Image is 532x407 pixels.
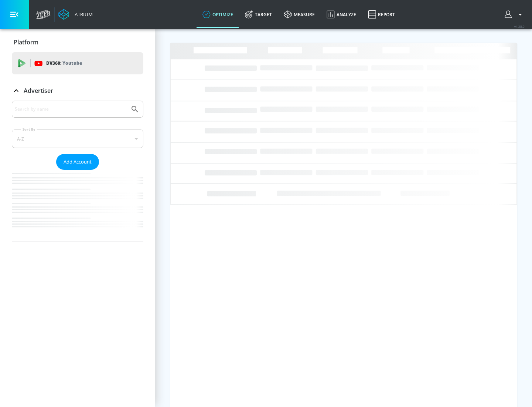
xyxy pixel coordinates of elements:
div: DV360: Youtube [12,52,143,74]
a: Report [362,1,401,28]
nav: list of Advertiser [12,170,143,242]
div: Platform [12,32,143,53]
a: Target [239,1,278,28]
div: Advertiser [12,80,143,101]
p: Youtube [62,59,82,67]
button: Add Account [56,154,99,170]
span: v 4.28.0 [514,24,525,28]
a: optimize [197,1,239,28]
div: A-Z [12,129,143,148]
span: Add Account [64,158,92,166]
input: Search by name [15,104,127,114]
a: Analyze [321,1,362,28]
a: Atrium [58,9,93,20]
p: Platform [14,38,38,46]
div: Advertiser [12,101,143,242]
a: measure [278,1,321,28]
p: Advertiser [24,87,53,95]
p: DV360: [46,59,82,67]
div: Atrium [72,11,93,18]
label: Sort By [21,127,37,132]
